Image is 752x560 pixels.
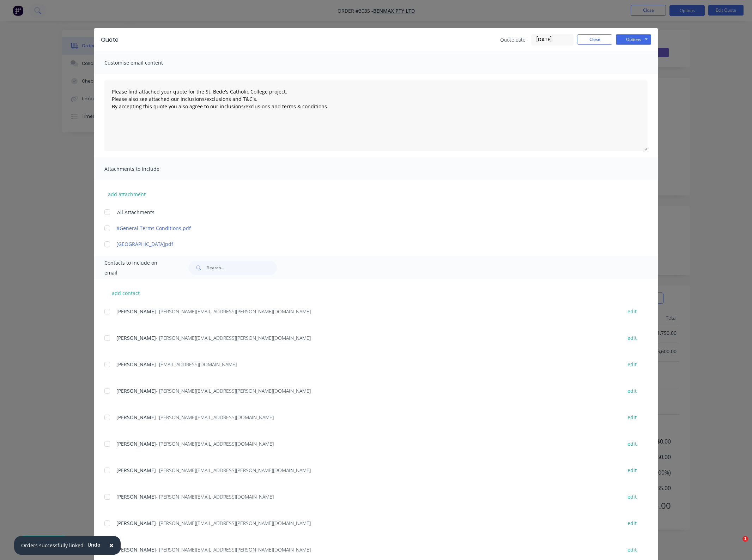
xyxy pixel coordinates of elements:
[116,520,156,526] span: [PERSON_NAME]
[104,189,149,199] button: add attachment
[104,58,182,68] span: Customise email content
[577,34,612,45] button: Close
[156,467,311,474] span: - [PERSON_NAME][EMAIL_ADDRESS][PERSON_NAME][DOMAIN_NAME]
[623,439,641,448] button: edit
[102,537,121,554] button: Close
[156,361,237,368] span: - [EMAIL_ADDRESS][DOMAIN_NAME]
[104,288,147,298] button: add contact
[104,164,182,174] span: Attachments to include
[116,308,156,315] span: [PERSON_NAME]
[116,240,615,248] a: [GEOGRAPHIC_DATA]pdf
[109,540,114,550] span: ×
[156,493,274,500] span: - [PERSON_NAME][EMAIL_ADDRESS][DOMAIN_NAME]
[616,34,651,45] button: Options
[623,413,641,422] button: edit
[84,540,104,550] button: Undo
[101,36,119,44] div: Quote
[116,440,156,447] span: [PERSON_NAME]
[623,386,641,396] button: edit
[156,387,311,394] span: - [PERSON_NAME][EMAIL_ADDRESS][PERSON_NAME][DOMAIN_NAME]
[116,335,156,341] span: [PERSON_NAME]
[623,465,641,475] button: edit
[623,518,641,528] button: edit
[728,536,745,553] iframe: Intercom live chat
[116,414,156,421] span: [PERSON_NAME]
[156,440,274,447] span: - [PERSON_NAME][EMAIL_ADDRESS][DOMAIN_NAME]
[116,387,156,394] span: [PERSON_NAME]
[116,467,156,474] span: [PERSON_NAME]
[500,36,526,43] span: Quote date
[207,261,277,275] input: Search...
[156,520,311,526] span: - [PERSON_NAME][EMAIL_ADDRESS][PERSON_NAME][DOMAIN_NAME]
[156,308,311,315] span: - [PERSON_NAME][EMAIL_ADDRESS][PERSON_NAME][DOMAIN_NAME]
[623,360,641,369] button: edit
[156,546,311,553] span: - [PERSON_NAME][EMAIL_ADDRESS][PERSON_NAME][DOMAIN_NAME]
[156,414,274,421] span: - [PERSON_NAME][EMAIL_ADDRESS][DOMAIN_NAME]
[623,307,641,316] button: edit
[104,258,171,278] span: Contacts to include on email
[156,335,311,341] span: - [PERSON_NAME][EMAIL_ADDRESS][PERSON_NAME][DOMAIN_NAME]
[104,80,648,151] textarea: Please find attached your quote for the St. Bede's Catholic College project. Please also see atta...
[623,333,641,343] button: edit
[117,209,154,216] span: All Attachments
[116,224,615,232] a: #General Terms Conditions.pdf
[623,545,641,554] button: edit
[623,492,641,501] button: edit
[21,542,84,549] div: Orders successfully linked
[116,546,156,553] span: [PERSON_NAME]
[742,536,748,542] span: 1
[116,493,156,500] span: [PERSON_NAME]
[116,361,156,368] span: [PERSON_NAME]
